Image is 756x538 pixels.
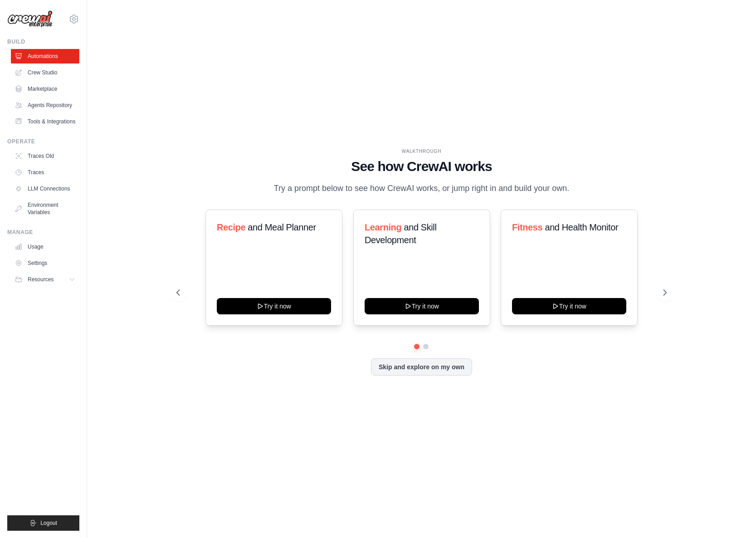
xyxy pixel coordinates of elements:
[11,65,79,80] a: Crew Studio
[11,98,79,112] a: Agents Repository
[40,519,57,527] span: Logout
[11,149,79,163] a: Traces Old
[7,38,79,45] div: Build
[176,148,667,155] div: WALKTHROUGH
[217,298,331,314] button: Try it now
[217,222,245,232] span: Recipe
[269,182,574,195] p: Try a prompt below to see how CrewAI works, or jump right in and build your own.
[7,10,53,28] img: Logo
[7,229,79,236] div: Manage
[11,198,79,220] a: Environment Variables
[11,82,79,96] a: Marketplace
[365,222,401,232] span: Learning
[248,222,316,232] span: and Meal Planner
[545,222,619,232] span: and Health Monitor
[11,114,79,129] a: Tools & Integrations
[11,240,79,254] a: Usage
[11,49,79,64] a: Automations
[512,222,542,232] span: Fitness
[176,158,667,175] h1: See how CrewAI works
[512,298,626,314] button: Try it now
[7,515,79,531] button: Logout
[11,165,79,180] a: Traces
[11,181,79,196] a: LLM Connections
[7,138,79,145] div: Operate
[28,276,54,283] span: Resources
[365,222,436,245] span: and Skill Development
[371,358,472,376] button: Skip and explore on my own
[11,256,79,270] a: Settings
[11,272,79,287] button: Resources
[365,298,479,314] button: Try it now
